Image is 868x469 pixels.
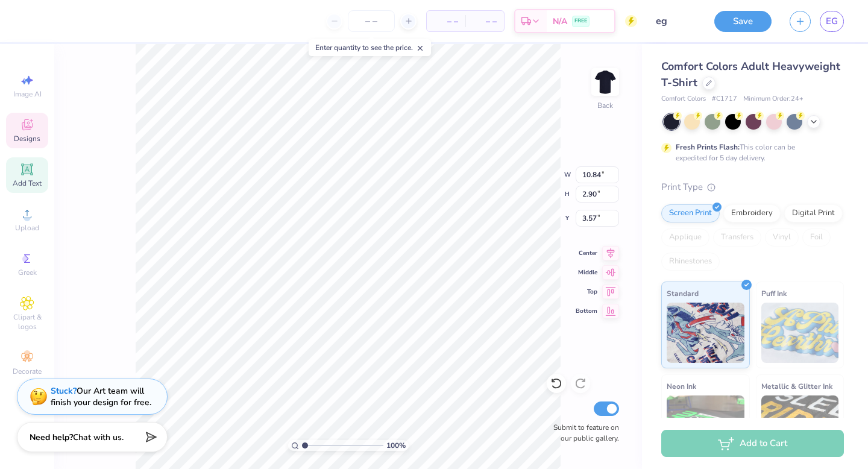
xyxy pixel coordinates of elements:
span: – – [473,15,497,28]
div: Transfers [713,228,761,247]
label: Submit to feature on our public gallery. [547,422,619,444]
span: Standard [667,287,699,300]
span: Image AI [13,89,42,99]
img: Neon Ink [667,395,744,456]
span: Neon Ink [667,380,696,392]
div: Our Art team will finish your design for free. [51,385,151,408]
div: Back [597,100,613,111]
span: Add Text [13,178,42,188]
span: Top [576,288,597,296]
div: Enter quantity to see the price. [309,39,431,56]
img: Puff Ink [761,303,839,363]
div: Embroidery [723,204,781,222]
span: Minimum Order: 24 + [743,94,804,104]
div: Rhinestones [661,253,720,271]
span: Middle [576,268,597,277]
img: Standard [667,303,744,363]
span: # C1717 [712,94,737,104]
span: Greek [18,268,37,277]
img: Metallic & Glitter Ink [761,395,839,456]
span: Metallic & Glitter Ink [761,380,832,392]
span: Clipart & logos [6,312,48,332]
a: EG [820,11,844,32]
img: Back [593,70,617,94]
button: Save [714,11,772,32]
span: EG [826,14,838,28]
input: Untitled Design [646,9,705,33]
div: Digital Print [784,204,843,222]
span: Decorate [13,367,42,376]
span: Chat with us. [73,432,124,443]
span: – – [434,15,458,28]
div: Print Type [661,180,844,194]
div: Screen Print [661,204,720,222]
span: N/A [553,15,567,28]
strong: Fresh Prints Flash: [676,142,740,152]
strong: Stuck? [51,385,77,397]
span: FREE [574,17,587,25]
div: Applique [661,228,709,247]
span: Puff Ink [761,287,787,300]
input: – – [348,10,395,32]
span: Comfort Colors [661,94,706,104]
span: Center [576,249,597,257]
div: This color can be expedited for 5 day delivery. [676,142,824,163]
span: Bottom [576,307,597,315]
span: Designs [14,134,40,143]
span: Upload [15,223,39,233]
div: Foil [802,228,831,247]
div: Vinyl [765,228,799,247]
strong: Need help? [30,432,73,443]
span: 100 % [386,440,406,451]
span: Comfort Colors Adult Heavyweight T-Shirt [661,59,840,90]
